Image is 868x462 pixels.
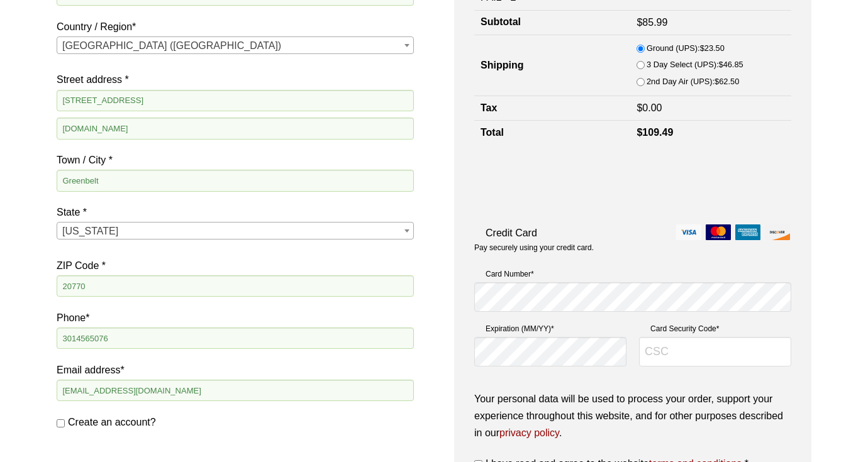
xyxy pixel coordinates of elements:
[474,158,665,207] iframe: reCAPTCHA
[637,102,642,113] span: $
[474,268,791,280] label: Card Number
[57,90,414,111] input: House number and street name
[57,361,414,378] label: Email address
[57,204,414,221] label: State
[68,417,156,427] span: Create an account?
[57,37,413,55] span: United States (US)
[57,71,414,88] label: Street address
[474,121,630,145] th: Total
[647,58,743,72] label: 3 Day Select (UPS):
[637,102,662,113] bdi: 0.00
[57,222,414,239] span: State
[637,127,642,138] span: $
[474,263,791,377] fieldset: Payment Info
[57,257,414,274] label: ZIP Code
[57,18,414,35] label: Country / Region
[57,36,414,54] span: Country / Region
[639,337,791,367] input: CSC
[57,118,414,139] input: Apartment, suite, unit, etc. (optional)
[499,427,559,438] a: privacy policy
[715,77,739,86] bdi: 62.50
[474,322,626,335] label: Expiration (MM/YY)
[474,224,791,241] label: Credit Card
[474,35,630,96] th: Shipping
[719,60,723,69] span: $
[715,77,719,86] span: $
[647,75,739,89] label: 2nd Day Air (UPS):
[700,43,725,53] bdi: 23.50
[474,390,791,442] p: Your personal data will be used to process your order, support your experience throughout this we...
[637,17,642,28] span: $
[639,322,791,335] label: Card Security Code
[57,151,414,168] label: Town / City
[57,223,413,240] span: Maryland
[57,419,65,427] input: Create an account?
[474,10,630,35] th: Subtotal
[719,60,743,69] bdi: 46.85
[637,127,673,138] bdi: 109.49
[637,17,667,28] bdi: 85.99
[474,96,630,120] th: Tax
[700,43,704,53] span: $
[474,243,791,253] p: Pay securely using your credit card.
[765,224,790,240] img: discover
[647,41,725,55] label: Ground (UPS):
[676,224,701,240] img: visa
[57,309,414,326] label: Phone
[735,224,760,240] img: amex
[706,224,731,240] img: mastercard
